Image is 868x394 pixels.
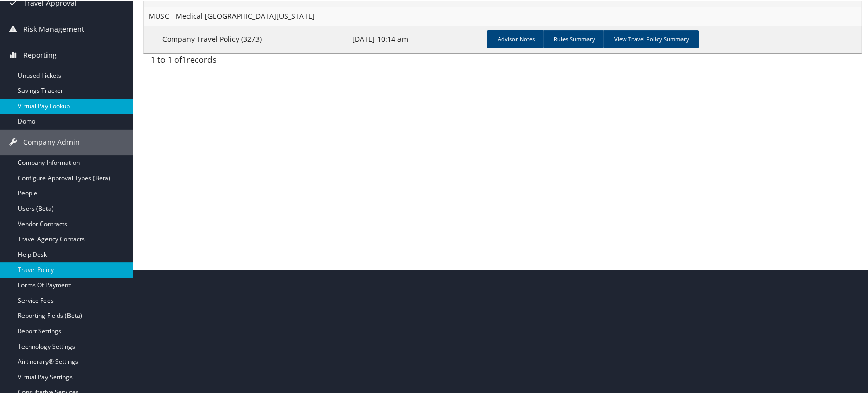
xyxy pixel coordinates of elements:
td: [DATE] 10:14 am [347,24,483,52]
a: Rules Summary [543,29,605,47]
td: MUSC - Medical [GEOGRAPHIC_DATA][US_STATE] [144,6,861,24]
span: Company Admin [23,129,80,154]
a: Advisor Notes [487,29,545,47]
span: 1 [182,53,186,64]
td: Company Travel Policy (3273) [144,24,347,52]
a: View Travel Policy Summary [603,29,699,47]
div: 1 to 1 of records [151,53,315,70]
span: Reporting [23,41,57,67]
span: Risk Management [23,15,84,41]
